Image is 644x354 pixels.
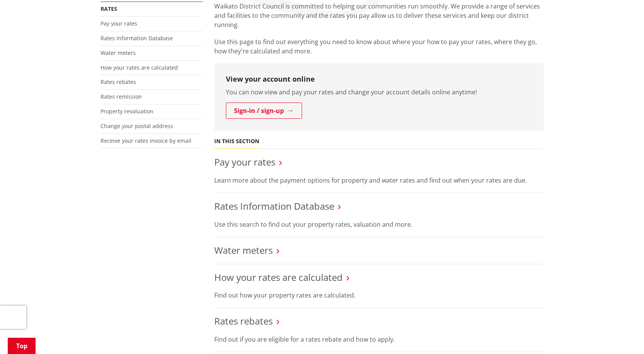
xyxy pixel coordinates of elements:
[8,338,36,354] a: Top
[226,87,532,97] p: You can now view and pay your rates and change your account details online anytime!
[214,200,334,212] a: Rates Information Database
[214,156,275,168] a: Pay your rates
[101,49,136,56] a: Water meters
[101,137,191,144] a: Receive your rates invoice by email
[214,220,544,229] p: Use this search to find out your property rates, valuation and more.
[214,138,259,145] h5: In this section
[101,93,142,100] a: Rates remission
[214,335,544,344] p: Find out if you are eligible for a rates rebate and how to apply.
[226,75,532,84] h3: View your account online
[101,5,117,12] a: Rates
[214,176,544,185] p: Learn more about the payment options for property and water rates and find out when your rates ar...
[226,103,302,119] a: Sign-in / sign-up
[101,122,173,130] a: Change your postal address
[101,78,136,86] a: Rates rebates
[101,34,173,42] a: Rates Information Database
[214,2,544,29] p: Waikato District Council is committed to helping our communities run smoothly. We provide a range...
[101,20,137,27] a: Pay your rates
[214,315,273,327] a: Rates rebates
[214,291,544,300] p: Find out how your property rates are calculated.
[101,64,178,71] a: How your rates are calculated
[214,37,544,56] p: Use this page to find out everything you need to know about where your how to pay your rates, whe...
[101,108,154,115] a: Property revaluation
[214,244,273,257] a: Water meters
[608,322,636,349] iframe: Messenger Launcher
[214,271,343,284] a: How your rates are calculated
